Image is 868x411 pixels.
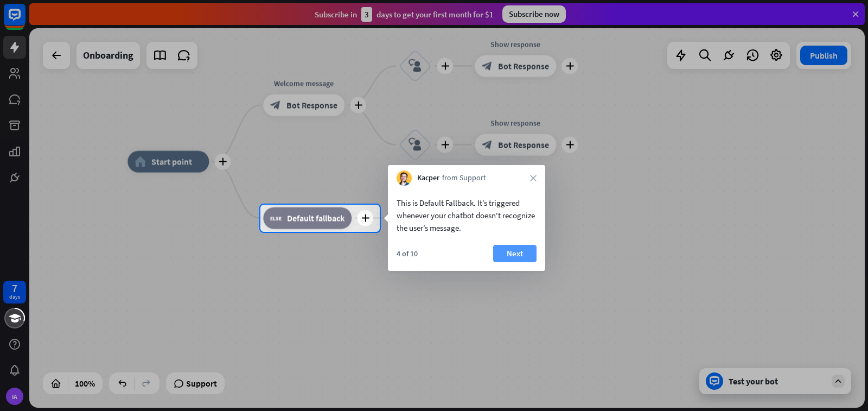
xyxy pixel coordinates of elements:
div: 4 of 10 [397,249,418,258]
button: Next [493,245,537,262]
i: close [530,175,537,181]
span: from Support [442,173,486,184]
span: Kacper [417,173,439,184]
i: block_fallback [270,213,282,224]
div: This is Default Fallback. It’s triggered whenever your chatbot doesn't recognize the user’s message. [397,197,537,234]
i: plus [361,214,369,222]
button: Open LiveChat chat widget [9,4,41,37]
span: Default fallback [287,213,344,224]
